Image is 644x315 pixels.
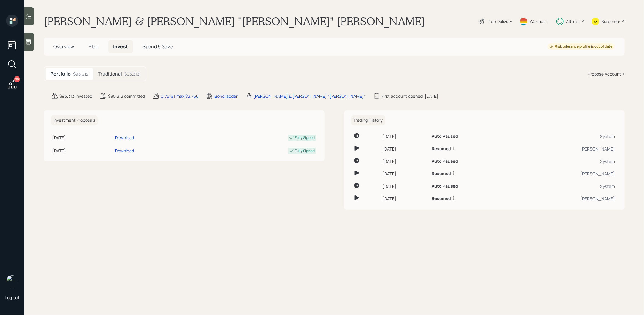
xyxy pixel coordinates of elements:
[383,158,427,164] div: [DATE]
[52,134,113,141] div: [DATE]
[351,115,385,125] h6: Trading History
[383,146,427,152] div: [DATE]
[432,134,458,139] h6: Auto Paused
[383,133,427,140] div: [DATE]
[108,93,145,99] div: $95,313 committed
[113,43,128,50] span: Invest
[6,275,18,287] img: treva-nostdahl-headshot.png
[550,44,612,49] div: Risk tolerance profile is out of date
[5,295,19,300] div: Log out
[89,43,99,50] span: Plan
[432,184,458,189] h6: Auto Paused
[515,183,615,189] div: System
[295,135,315,141] div: Fully Signed
[98,71,122,77] h5: Traditional
[381,93,438,99] div: First account opened: [DATE]
[432,171,451,176] h6: Resumed
[383,171,427,177] div: [DATE]
[51,115,98,125] h6: Investment Proposals
[124,71,140,77] div: $95,313
[115,134,134,141] div: Download
[515,158,615,164] div: System
[515,133,615,140] div: System
[488,18,512,25] div: Plan Delivery
[295,148,315,154] div: Fully Signed
[530,18,545,25] div: Warmer
[432,159,458,164] h6: Auto Paused
[383,183,427,189] div: [DATE]
[602,18,620,25] div: Kustomer
[383,195,427,202] div: [DATE]
[59,93,92,99] div: $95,313 invested
[53,43,74,50] span: Overview
[515,195,615,202] div: [PERSON_NAME]
[588,71,625,77] div: Propose Account +
[44,15,425,28] h1: [PERSON_NAME] & [PERSON_NAME] "[PERSON_NAME]" [PERSON_NAME]
[50,71,71,77] h5: Portfolio
[143,43,173,50] span: Spend & Save
[432,196,451,201] h6: Resumed
[161,93,199,99] div: 0.75% | max $3,750
[115,147,134,154] div: Download
[566,18,580,25] div: Altruist
[253,93,366,99] div: [PERSON_NAME] & [PERSON_NAME] "[PERSON_NAME]"
[73,71,88,77] div: $95,313
[214,93,238,99] div: Bond ladder
[432,146,451,151] h6: Resumed
[14,76,20,82] div: 25
[52,147,113,154] div: [DATE]
[515,146,615,152] div: [PERSON_NAME]
[515,171,615,177] div: [PERSON_NAME]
